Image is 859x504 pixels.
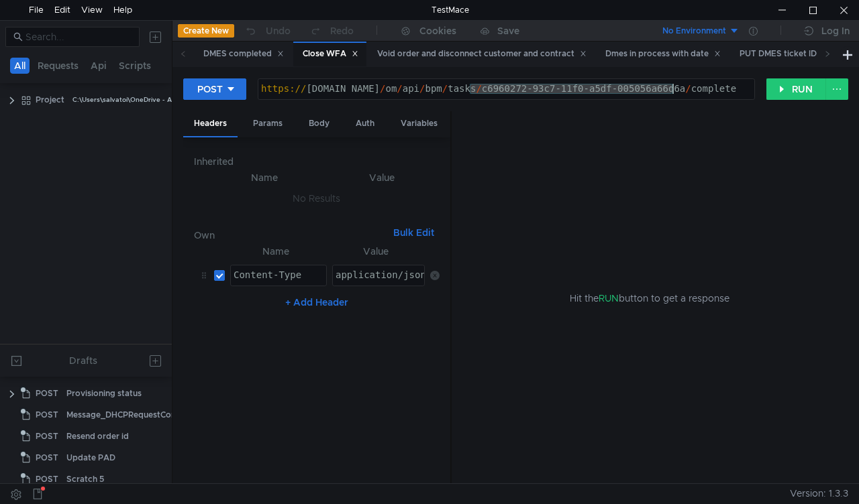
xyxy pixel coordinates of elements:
button: All [10,58,30,74]
div: No Environment [662,25,726,38]
span: POST [36,383,58,403]
th: Name [205,170,324,186]
th: Value [327,243,425,259]
th: Value [324,170,440,186]
button: Bulk Edit [388,225,440,241]
div: Undo [266,23,291,39]
div: Auth [345,111,385,136]
div: Scratch 5 [66,469,104,489]
nz-embed-empty: No Results [293,192,340,204]
span: POST [36,448,58,468]
input: Search... [26,29,132,44]
button: + Add Header [280,294,354,310]
th: Name [225,243,327,259]
div: Params [242,111,293,136]
button: POST [183,78,246,100]
div: Headers [183,111,238,137]
div: C:\Users\salvatoi\OneDrive - AMDOCS\Backup Folders\Documents\testmace\Project [72,90,344,110]
h6: Own [194,227,388,243]
button: Undo [234,21,300,41]
span: POST [36,405,58,425]
div: Provisioning status [66,383,142,403]
div: Void order and disconnect customer and contract [377,47,587,61]
button: Redo [300,21,363,41]
h6: Inherited [194,153,440,170]
span: POST [36,469,58,489]
button: No Environment [646,20,740,42]
button: RUN [766,78,826,100]
span: RUN [599,292,619,304]
div: Redo [330,23,354,39]
span: Hit the button to get a response [570,291,729,306]
div: Message_DHCPRequestCompleted [66,405,204,425]
div: PUT DMES ticket ID [740,47,829,61]
div: Variables [390,111,448,136]
span: POST [36,426,58,446]
div: Body [298,111,340,136]
div: Drafts [69,353,97,369]
button: Api [87,58,111,74]
div: Cookies [419,23,456,39]
div: Project [36,90,64,110]
div: Update PAD [66,448,115,468]
div: POST [197,82,223,97]
button: Create New [178,24,234,38]
span: Version: 1.3.3 [790,484,848,503]
div: Close WFA [303,47,358,61]
div: Log In [821,23,850,39]
div: Resend order id [66,426,129,446]
div: Dmes in process with date [605,47,721,61]
div: DMES completed [203,47,284,61]
button: Requests [34,58,83,74]
button: Scripts [115,58,155,74]
div: Save [497,26,519,36]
